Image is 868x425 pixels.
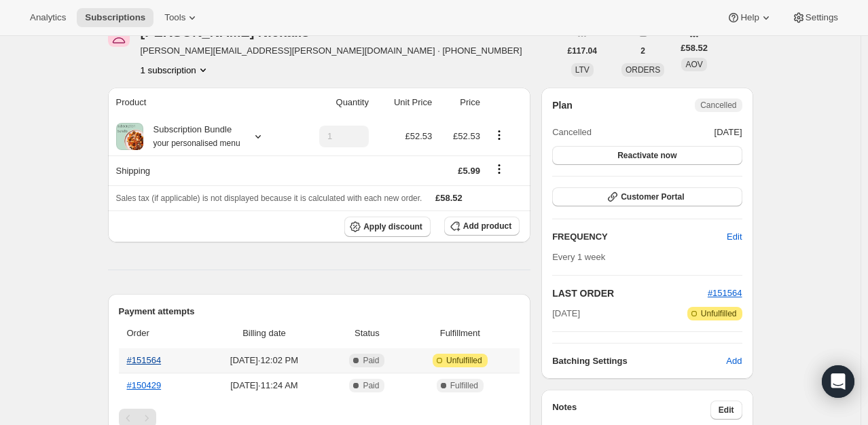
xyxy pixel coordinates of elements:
[333,327,400,340] span: Status
[552,98,573,112] h2: Plan
[568,45,597,56] span: £117.04
[488,128,510,143] button: Product actions
[108,155,294,185] th: Shipping
[458,166,480,176] span: £5.99
[141,25,326,39] div: [PERSON_NAME] Nickalls
[202,327,325,340] span: Billing date
[552,187,742,206] button: Customer Portal
[822,365,854,398] div: Open Intercom Messenger
[575,65,590,75] span: LTV
[127,355,162,365] a: #151564
[444,217,520,236] button: Add product
[726,354,742,368] span: Add
[127,380,162,390] a: #150429
[740,12,759,23] span: Help
[108,25,130,47] span: Jeremy Nickalls
[719,226,750,248] button: Edit
[344,217,431,237] button: Apply discount
[708,288,742,298] a: #151564
[806,12,838,23] span: Settings
[560,41,605,60] button: £117.04
[718,350,750,372] button: Add
[108,88,294,117] th: Product
[141,63,210,77] button: Product actions
[552,230,727,244] h2: FREQUENCY
[446,355,482,366] span: Unfulfilled
[373,88,436,117] th: Unit Price
[116,193,422,203] span: Sales tax (if applicable) is not displayed because it is calculated with each new order.
[552,287,708,300] h2: LAST ORDER
[552,354,726,368] h6: Batching Settings
[700,100,736,111] span: Cancelled
[408,327,511,340] span: Fulfillment
[784,8,846,27] button: Settings
[85,12,145,23] span: Subscriptions
[463,221,511,232] span: Add product
[116,123,143,150] img: product img
[141,44,522,58] span: [PERSON_NAME][EMAIL_ADDRESS][PERSON_NAME][DOMAIN_NAME] · [PHONE_NUMBER]
[621,191,684,202] span: Customer Portal
[701,308,737,319] span: Unfulfilled
[632,41,653,60] button: 2
[435,193,463,203] span: £58.52
[77,8,153,27] button: Subscriptions
[202,379,325,392] span: [DATE] · 11:24 AM
[436,88,484,117] th: Price
[640,45,645,56] span: 2
[363,355,379,366] span: Paid
[450,380,478,391] span: Fulfilled
[153,138,240,148] small: your personalised menu
[202,354,325,367] span: [DATE] · 12:02 PM
[719,405,734,415] span: Edit
[164,12,185,23] span: Tools
[552,252,605,262] span: Every 1 week
[715,126,742,139] span: [DATE]
[405,131,432,141] span: £52.53
[453,131,480,141] span: £52.53
[363,221,422,232] span: Apply discount
[681,41,708,55] span: £58.52
[617,150,676,161] span: Reactivate now
[22,8,74,27] button: Analytics
[552,307,580,320] span: [DATE]
[708,287,742,300] button: #151564
[719,8,780,27] button: Help
[727,230,742,244] span: Edit
[685,60,702,69] span: AOV
[363,380,379,391] span: Paid
[552,126,592,139] span: Cancelled
[552,401,710,420] h3: Notes
[119,305,520,318] h2: Payment attempts
[626,65,660,75] span: ORDERS
[156,8,207,27] button: Tools
[143,123,240,150] div: Subscription Bundle
[488,162,510,177] button: Shipping actions
[710,401,742,420] button: Edit
[552,146,742,165] button: Reactivate now
[30,12,66,23] span: Analytics
[294,88,373,117] th: Quantity
[119,318,199,348] th: Order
